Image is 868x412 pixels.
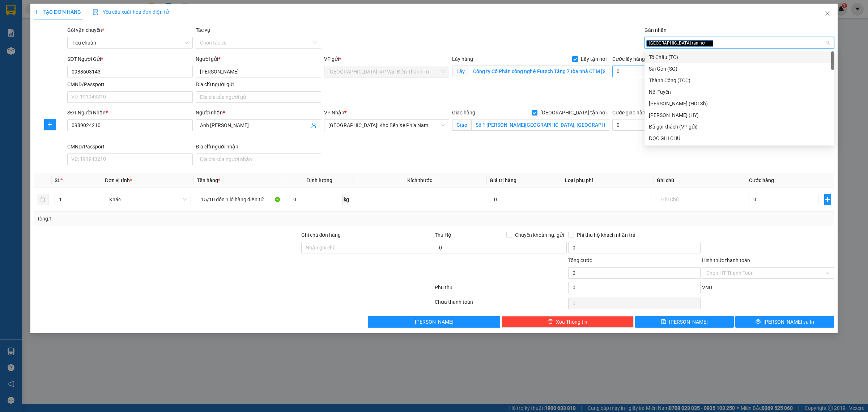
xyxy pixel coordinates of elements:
[196,143,321,151] div: Địa chỉ người nhận
[301,242,433,253] input: Ghi chú đơn hàng
[657,194,743,205] input: Ghi Chú
[661,319,666,325] span: save
[568,257,592,263] span: Tổng cước
[649,88,830,96] div: Nối Tuyến
[196,109,321,117] div: Người nhận
[44,119,56,130] button: plus
[197,194,283,205] input: VD: Bàn, Ghế
[537,109,609,117] span: [GEOGRAPHIC_DATA] tận nơi
[707,41,710,45] span: close
[644,75,834,86] div: Thành Công (TCC)
[328,66,445,77] span: Hà Nội: VP Văn Điển Thanh Trì
[44,122,55,127] span: plus
[649,134,830,142] div: ĐỌC GHI CHÚ
[196,154,321,165] input: Địa chỉ của người nhận
[646,40,713,47] span: [GEOGRAPHIC_DATA] tận nơi
[578,55,609,63] span: Lấy tận nơi
[435,232,451,238] span: Thu Hộ
[471,119,609,131] input: Giao tận nơi
[749,177,774,183] span: Cước hàng
[434,283,567,296] div: Phụ thu
[644,121,834,133] div: Đã gọi khách (VP gửi)
[34,9,81,15] span: TẠO ĐƠN HÀNG
[407,177,432,183] span: Kích thước
[644,86,834,98] div: Nối Tuyến
[34,9,39,14] span: plus
[196,80,321,88] div: Địa chỉ người gửi
[824,194,831,205] button: plus
[343,194,350,205] span: kg
[644,133,834,144] div: ĐỌC GHI CHÚ
[37,215,335,223] div: Tổng: 1
[490,177,516,183] span: Giá trị hàng
[502,316,634,328] button: deleteXóa Thông tin
[612,110,648,115] label: Cước giao hàng
[649,123,830,131] div: Đã gọi khách (VP gửi)
[702,257,750,263] label: Hình thức thanh toán
[37,194,48,205] button: delete
[763,318,814,326] span: [PERSON_NAME] và In
[67,109,193,117] div: SĐT Người Nhận
[196,27,210,33] label: Tác vụ
[548,319,553,325] span: delete
[328,120,445,131] span: Nha Trang: Kho Bến Xe Phía Nam
[55,177,60,183] span: SL
[105,177,132,183] span: Đơn vị tính
[649,65,830,73] div: Sài Gòn (SG)
[324,55,450,63] div: VP gửi
[311,122,317,128] span: user-add
[669,318,708,326] span: [PERSON_NAME]
[196,55,321,63] div: Người gửi
[109,194,187,205] span: Khác
[714,38,716,47] input: Gán nhãn
[368,316,500,328] button: [PERSON_NAME]
[307,177,332,183] span: Định lượng
[197,177,220,183] span: Tên hàng
[825,10,830,16] span: close
[644,109,834,121] div: Hoàng Yến (HY)
[644,51,834,63] div: Tô Châu (TC)
[644,98,834,109] div: Huy Dương (HD13h)
[612,66,692,77] input: Cước lấy hàng
[649,76,830,84] div: Thành Công (TCC)
[93,9,169,15] span: Yêu cầu xuất hóa đơn điện tử
[72,37,188,48] span: Tiêu chuẩn
[196,91,321,103] input: Địa chỉ của người gửi
[512,231,567,239] span: Chuyển khoản ng. gửi
[324,110,344,115] span: VP Nhận
[756,319,761,325] span: printer
[635,316,734,328] button: save[PERSON_NAME]
[67,80,193,88] div: CMND/Passport
[612,56,645,62] label: Cước lấy hàng
[562,173,654,188] th: Loại phụ phí
[415,318,454,326] span: [PERSON_NAME]
[301,232,341,238] label: Ghi chú đơn hàng
[434,298,567,311] div: Chưa thanh toán
[644,63,834,75] div: Sài Gòn (SG)
[825,197,831,202] span: plus
[574,231,638,239] span: Phí thu hộ khách nhận trả
[452,66,469,77] span: Lấy
[93,9,98,15] img: icon
[452,119,471,131] span: Giao
[654,173,746,188] th: Ghi chú
[67,27,104,33] span: Gói vận chuyển
[452,56,473,62] span: Lấy hàng
[490,194,559,205] input: 0
[469,66,609,77] input: Lấy tận nơi
[649,100,830,108] div: [PERSON_NAME] (HD13h)
[735,316,834,328] button: printer[PERSON_NAME] và In
[556,318,587,326] span: Xóa Thông tin
[649,53,830,61] div: Tô Châu (TC)
[612,119,692,131] input: Cước giao hàng
[452,110,475,115] span: Giao hàng
[649,111,830,119] div: [PERSON_NAME] (HY)
[702,285,712,290] span: VND
[67,55,193,63] div: SĐT Người Gửi
[817,4,838,24] button: Close
[644,27,667,33] label: Gán nhãn
[67,143,193,151] div: CMND/Passport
